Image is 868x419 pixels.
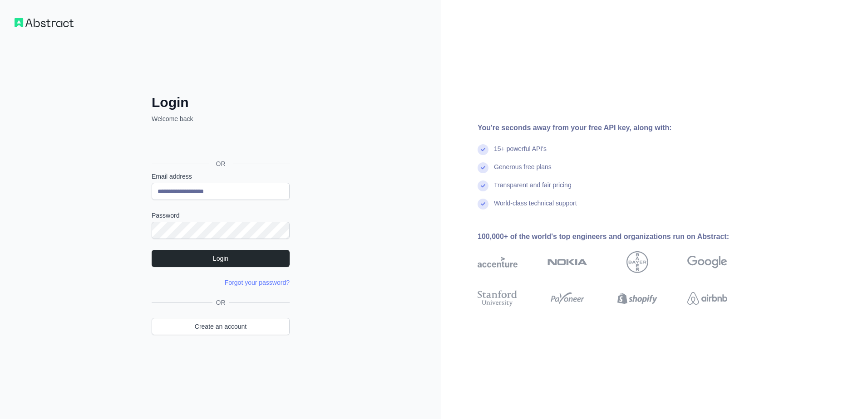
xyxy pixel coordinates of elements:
[687,251,727,273] img: google
[152,318,290,335] a: Create an account
[547,251,587,273] img: nokia
[494,144,547,162] div: 15+ powerful API's
[478,251,518,273] img: accenture
[478,122,756,133] div: You're seconds away from your free API key, along with:
[494,199,577,217] div: World-class technical support
[152,114,290,123] p: Welcome back
[147,133,292,153] iframe: Sign in with Google Button
[478,162,488,173] img: check mark
[152,172,290,181] label: Email address
[494,162,552,180] div: Generous free plans
[687,288,727,308] img: airbnb
[212,298,229,307] span: OR
[152,94,290,111] h2: Login
[478,288,518,308] img: stanford university
[152,250,290,267] button: Login
[225,279,290,286] a: Forgot your password?
[478,199,488,209] img: check mark
[209,159,233,168] span: OR
[494,180,572,199] div: Transparent and fair pricing
[15,18,74,27] img: Workflow
[478,231,756,242] div: 100,000+ of the world's top engineers and organizations run on Abstract:
[617,288,657,308] img: shopify
[626,251,648,273] img: bayer
[478,180,488,191] img: check mark
[478,144,488,155] img: check mark
[152,211,290,220] label: Password
[547,288,587,308] img: payoneer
